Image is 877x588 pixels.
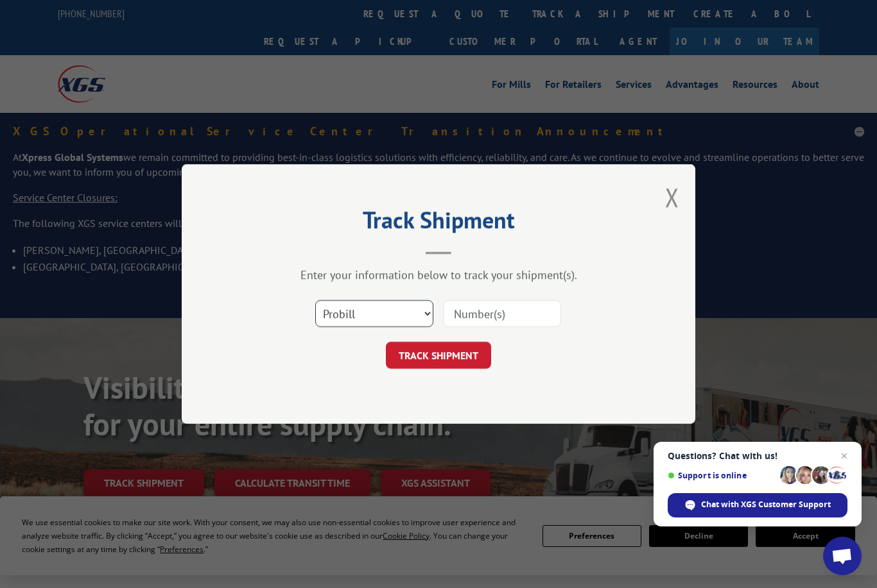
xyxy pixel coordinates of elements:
[386,342,491,369] button: TRACK SHIPMENT
[823,537,862,575] a: Open chat
[668,451,847,461] span: Questions? Chat with us!
[665,180,679,214] button: Close modal
[668,471,776,480] span: Support is online
[246,211,631,235] h2: Track Shipment
[246,267,631,282] div: Enter your information below to track your shipment(s).
[701,499,831,510] span: Chat with XGS Customer Support
[668,493,847,517] span: Chat with XGS Customer Support
[443,300,561,327] input: Number(s)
